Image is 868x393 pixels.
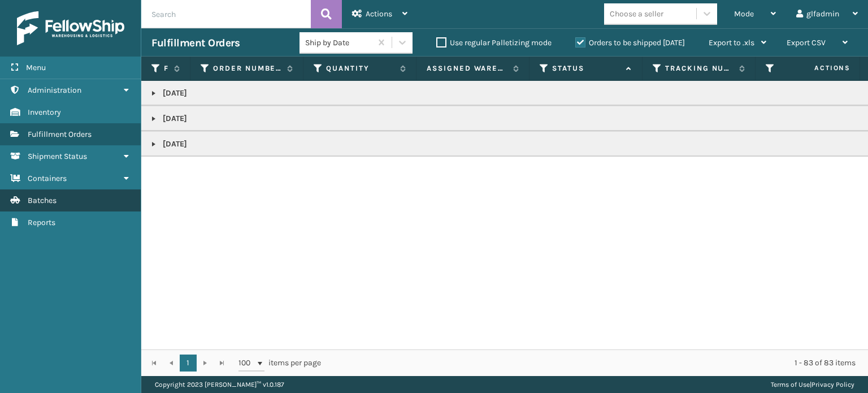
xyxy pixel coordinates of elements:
[427,63,507,74] label: Assigned Warehouse
[326,63,394,74] label: Quantity
[151,36,240,50] h3: Fulfillment Orders
[155,376,284,393] p: Copyright 2023 [PERSON_NAME]™ v 1.0.187
[26,63,46,72] span: Menu
[436,38,552,47] label: Use regular Palletizing mode
[17,11,124,45] img: logo
[610,8,663,20] div: Choose a seller
[28,174,67,183] span: Containers
[213,63,281,74] label: Order Number
[180,355,197,372] a: 1
[28,85,81,95] span: Administration
[238,357,255,369] span: 100
[734,9,754,19] span: Mode
[28,129,92,139] span: Fulfillment Orders
[337,357,856,369] div: 1 - 83 of 83 items
[552,63,620,74] label: Status
[771,381,810,388] a: Terms of Use
[305,37,372,49] div: Ship by Date
[28,196,57,205] span: Batches
[787,38,826,47] span: Export CSV
[771,376,854,393] div: |
[28,152,87,161] span: Shipment Status
[709,38,754,47] span: Export to .xls
[811,381,854,388] a: Privacy Policy
[366,9,392,19] span: Actions
[575,38,685,47] label: Orders to be shipped [DATE]
[665,63,734,74] label: Tracking Number
[28,107,61,117] span: Inventory
[164,63,168,74] label: Fulfillment Order Id
[779,59,857,77] span: Actions
[28,218,55,227] span: Reports
[238,355,321,372] span: items per page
